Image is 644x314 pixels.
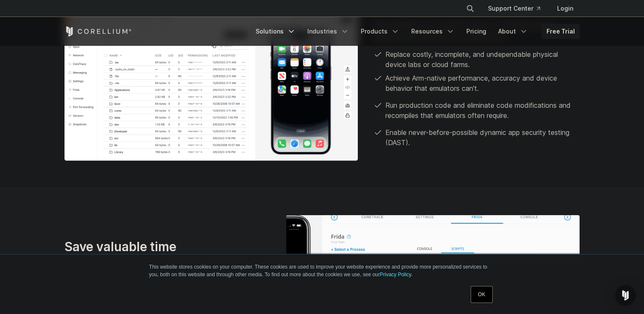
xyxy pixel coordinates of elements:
[481,1,547,16] a: Support Center
[463,1,478,16] button: Search
[356,24,404,39] a: Products
[251,24,580,39] div: Navigation Menu
[541,24,580,39] a: Free Trial
[471,286,492,303] a: OK
[302,24,354,39] a: Industries
[406,24,460,39] a: Resources
[149,263,495,278] p: This website stores cookies on your computer. These cookies are used to improve your website expe...
[251,24,301,39] a: Solutions
[385,100,580,121] p: Run production code and eliminate code modifications and recompiles that emulators often require.
[385,73,580,93] p: Achieve Arm-native performance, accuracy and device behavior that emulators can’t.
[615,285,636,306] div: Open Intercom Messenger
[456,1,580,16] div: Navigation Menu
[550,1,580,16] a: Login
[385,49,580,70] p: Replace costly, incomplete, and undependable physical device labs or cloud farms.
[493,24,533,39] a: About
[385,127,580,148] p: Enable never-before-possible dynamic app security testing (DAST).
[64,239,269,255] h3: Save valuable time
[64,26,132,36] a: Corellium Home
[461,24,491,39] a: Pricing
[380,272,413,278] a: Privacy Policy.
